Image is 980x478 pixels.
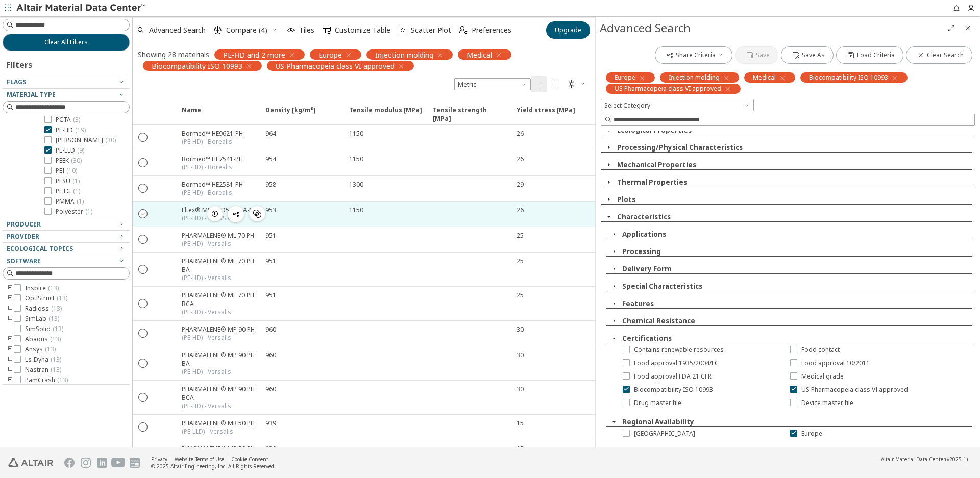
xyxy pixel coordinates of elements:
[57,294,67,303] span: ( 13 )
[617,143,743,152] button: Processing/Physical Characteristics
[517,129,524,138] div: 26
[617,195,635,204] button: Plots
[25,284,59,292] span: Inspire
[472,27,511,34] span: Preferences
[857,51,895,59] span: Load Criteria
[3,76,130,88] button: Flags
[253,210,261,218] i: 
[73,115,80,124] span: ( 3 )
[182,240,254,248] div: (PE-HD) - Versalis
[606,282,622,291] button: Close
[175,456,224,463] a: Website Terms of Use
[105,136,116,144] span: ( 30 )
[299,27,314,34] span: Tiles
[182,138,243,146] div: (PE-HD) - Borealis
[881,456,968,463] div: (v2025.1)
[231,456,268,463] a: Cookie Consent
[343,106,427,124] span: Tensile modulus [MPa]
[622,247,661,256] button: Processing
[517,106,575,124] span: Yield stress [MPa]
[182,444,259,462] div: PHARMALENE® MR 50 PH BA
[72,177,80,185] span: ( 1 )
[517,291,524,299] div: 25
[676,51,716,59] span: Share Criteria
[3,255,130,267] button: Software
[801,359,870,367] span: Food approval 10/2011
[622,264,672,273] button: Delivery Form
[56,136,116,144] span: [PERSON_NAME]
[375,50,433,59] span: Injection molding
[3,218,130,231] button: Producer
[634,430,695,438] span: [GEOGRAPHIC_DATA]
[622,316,695,325] button: Chemical Resistance
[323,26,331,34] i: 
[517,155,524,163] div: 26
[7,315,14,323] i: toogle group
[7,345,14,354] i: toogle group
[601,143,617,152] button: Close
[265,444,276,453] div: 939
[617,212,671,221] button: Characteristics
[149,27,206,34] span: Advanced Search
[531,76,547,92] button: Table View
[634,372,712,381] span: Food approval FDA 21 CFR
[615,84,721,93] span: US Pharmacopeia class VI approved
[265,325,276,334] div: 960
[606,247,622,256] button: Close
[622,230,666,239] button: Applications
[606,417,622,426] button: Close
[182,257,259,274] div: PHARMALENE® ML 70 PH BA
[7,90,56,99] span: Material Type
[535,80,543,88] i: 
[622,417,694,426] button: Regional Availability
[45,345,56,354] span: ( 13 )
[265,206,276,214] div: 953
[801,386,908,394] span: US Pharmacopeia class VI approved
[318,50,342,59] span: Europe
[568,80,576,88] i: 
[3,34,130,51] button: Clear All Filters
[182,231,254,240] div: PHARMALENE® ML 70 PH
[669,73,720,82] span: Injection molding
[182,180,243,189] div: Bormed™ HE2581-PH
[25,315,59,323] span: SimLab
[801,399,853,407] span: Device master file
[71,156,82,165] span: ( 30 )
[349,106,422,124] span: Tensile modulus [MPa]
[634,386,713,394] span: Biocompatibility ISO 10993
[601,212,617,221] button: Close
[276,61,395,70] span: US Pharmacopeia class VI approved
[655,46,732,64] button: Share Criteria
[411,27,451,34] span: Scatter Plot
[51,355,61,364] span: ( 13 )
[16,3,146,13] img: Altair Material Data Center
[48,284,59,292] span: ( 13 )
[66,166,77,175] span: ( 10 )
[259,106,343,124] span: Density [kg/m³]
[756,51,770,59] span: Save
[25,305,62,313] span: Radioss
[622,334,672,343] button: Certifications
[176,106,259,124] span: Name
[182,385,259,402] div: PHARMALENE® MP 90 PH BCA
[960,20,976,36] button: Close
[56,126,86,134] span: PE-HD
[606,299,622,308] button: Close
[265,231,276,240] div: 951
[214,26,222,34] i: 
[601,195,617,204] button: Close
[139,209,148,218] i: 
[517,231,524,240] div: 25
[138,49,209,59] div: Showing 28 materials
[3,243,130,255] button: Ecological Topics
[182,419,255,427] div: PHARMALENE® MR 50 PH
[7,220,41,229] span: Producer
[3,231,130,243] button: Provider
[182,214,255,222] div: (PE-HD) - INEOS O&P
[77,146,84,155] span: ( 9 )
[56,116,80,124] span: PCTA
[56,177,80,185] span: PESU
[927,51,964,59] span: Clear Search
[606,264,622,273] button: Close
[517,444,524,453] div: 15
